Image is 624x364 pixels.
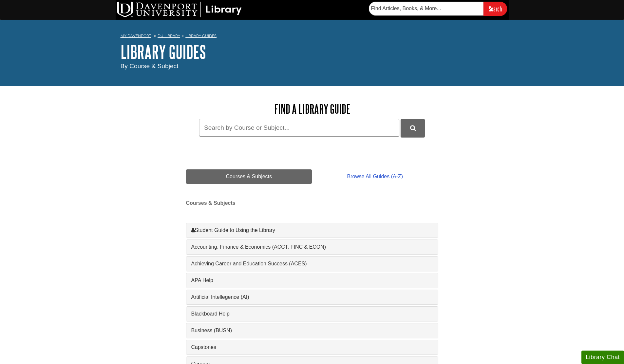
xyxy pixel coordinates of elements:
[191,343,433,351] a: Capstones
[483,2,507,16] input: Search
[410,125,416,131] i: Search Library Guides
[312,169,438,184] a: Browse All Guides (A-Z)
[158,33,180,38] a: DU Library
[199,119,399,136] input: Search by Course or Subject...
[186,169,312,184] a: Courses & Subjects
[121,31,504,42] nav: breadcrumb
[186,200,438,208] h2: Courses & Subjects
[121,62,504,71] div: By Course & Subject
[185,33,217,38] a: Library Guides
[581,351,624,364] button: Library Chat
[121,42,504,62] h1: Library Guides
[186,102,438,116] h2: Find a Library Guide
[191,327,433,335] a: Business (BUSN)
[369,2,483,15] input: Find Articles, Books, & More...
[191,310,433,318] a: Blackboard Help
[117,2,242,17] img: DU Library
[121,33,151,39] a: My Davenport
[191,226,433,234] a: Student Guide to Using the Library
[191,243,433,251] a: Accounting, Finance & Economics (ACCT, FINC & ECON)
[191,293,433,301] a: Artificial Intellegence (AI)
[369,2,507,16] form: Searches DU Library's articles, books, and more
[191,277,433,284] a: APA Help
[401,119,425,137] button: DU Library Guides Search
[191,260,433,268] a: Achieving Career and Education Success (ACES)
